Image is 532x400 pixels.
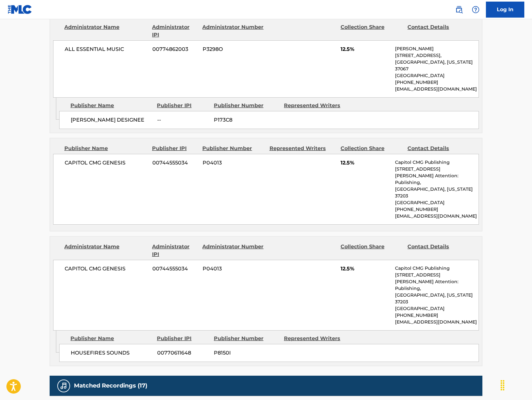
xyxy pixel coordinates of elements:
[64,145,147,152] div: Publisher Name
[203,265,265,273] span: P04013
[407,23,470,39] div: Contact Details
[70,102,152,109] div: Publisher Name
[203,45,265,53] span: P3298O
[284,335,349,342] div: Represented Writers
[395,59,479,72] p: [GEOGRAPHIC_DATA], [US_STATE] 37067
[407,243,470,258] div: Contact Details
[395,52,479,59] p: [STREET_ADDRESS],
[152,145,197,152] div: Publisher IPI
[152,243,197,258] div: Administrator IPI
[395,45,479,52] p: [PERSON_NAME]
[395,206,479,213] p: [PHONE_NUMBER]
[395,72,479,79] p: [GEOGRAPHIC_DATA]
[157,102,209,109] div: Publisher IPI
[395,159,479,166] p: Capitol CMG Publishing
[395,199,479,206] p: [GEOGRAPHIC_DATA]
[395,213,479,220] p: [EMAIL_ADDRESS][DOMAIN_NAME]
[341,145,403,152] div: Collection Share
[152,45,198,53] span: 00774862003
[214,349,279,357] span: P8150I
[341,159,390,167] span: 12.5%
[202,23,264,39] div: Administrator Number
[70,335,152,342] div: Publisher Name
[486,2,524,18] a: Log In
[500,369,532,400] iframe: Chat Widget
[65,45,148,53] span: ALL ESSENTIAL MUSIC
[64,23,147,39] div: Administrator Name
[214,102,279,109] div: Publisher Number
[395,265,479,272] p: Capitol CMG Publishing
[284,102,349,109] div: Represented Writers
[214,116,279,124] span: P173C8
[65,265,148,273] span: CAPITOL CMG GENESIS
[497,376,508,395] div: Drag
[395,272,479,292] p: [STREET_ADDRESS][PERSON_NAME] Attention: Publishing,
[71,349,152,357] span: HOUSEFIRES SOUNDS
[341,45,390,53] span: 12.5%
[472,6,480,13] img: help
[203,159,265,167] span: P04013
[157,116,209,124] span: --
[202,243,264,258] div: Administrator Number
[65,159,148,167] span: CAPITOL CMG GENESIS
[157,349,209,357] span: 00770611648
[395,305,479,312] p: [GEOGRAPHIC_DATA]
[202,145,264,152] div: Publisher Number
[341,243,403,258] div: Collection Share
[74,382,147,389] h5: Matched Recordings (17)
[455,6,463,13] img: search
[395,186,479,199] p: [GEOGRAPHIC_DATA], [US_STATE] 37203
[395,86,479,92] p: [EMAIL_ADDRESS][DOMAIN_NAME]
[407,145,470,152] div: Contact Details
[152,23,197,39] div: Administrator IPI
[64,243,147,258] div: Administrator Name
[60,382,68,390] img: Matched Recordings
[395,319,479,325] p: [EMAIL_ADDRESS][DOMAIN_NAME]
[152,159,198,167] span: 00744555034
[8,5,32,14] img: MLC Logo
[395,79,479,86] p: [PHONE_NUMBER]
[469,3,482,16] div: Help
[270,145,336,152] div: Represented Writers
[71,116,152,124] span: [PERSON_NAME] DESIGNEE
[214,335,279,342] div: Publisher Number
[152,265,198,273] span: 00744555034
[395,166,479,186] p: [STREET_ADDRESS][PERSON_NAME] Attention: Publishing,
[453,3,465,16] a: Public Search
[341,265,390,273] span: 12.5%
[341,23,403,39] div: Collection Share
[157,335,209,342] div: Publisher IPI
[395,312,479,319] p: [PHONE_NUMBER]
[395,292,479,305] p: [GEOGRAPHIC_DATA], [US_STATE] 37203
